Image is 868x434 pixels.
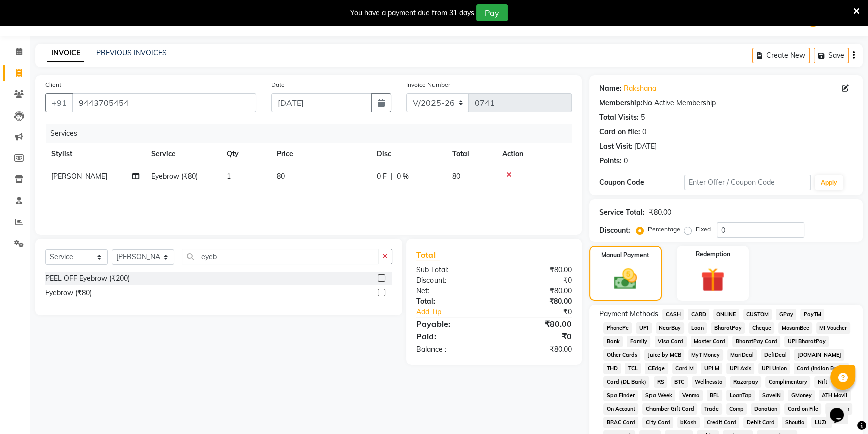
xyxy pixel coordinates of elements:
[599,98,853,108] div: No Active Membership
[145,143,221,165] th: Service
[45,288,92,298] div: Eyebrow (₹80)
[654,376,667,388] span: RS
[784,336,829,347] span: UPI BharatPay
[684,175,811,190] input: Enter Offer / Coupon Code
[350,8,474,18] div: You have a payment due from 31 days
[46,124,579,143] div: Services
[446,143,496,165] th: Total
[784,403,821,415] span: Card on File
[761,349,790,361] span: DefiDeal
[601,251,649,260] label: Manual Payment
[599,112,639,123] div: Total Visits:
[814,376,830,388] span: Nift
[603,403,638,415] span: On Account
[494,275,579,286] div: ₹0
[624,83,656,94] a: Rakshana
[599,225,630,236] div: Discount:
[743,309,772,320] span: CUSTOM
[688,349,723,361] span: MyT Money
[271,80,285,89] label: Date
[776,309,796,320] span: GPay
[151,172,198,181] span: Eyebrow (₹80)
[624,156,628,166] div: 0
[96,48,167,57] a: PREVIOUS INVOICES
[45,93,73,112] button: +91
[691,336,729,347] span: Master Card
[494,344,579,355] div: ₹80.00
[732,336,780,347] span: BharatPay Card
[409,330,494,342] div: Paid:
[45,273,130,284] div: PEEL OFF Eyebrow (₹200)
[494,286,579,296] div: ₹80.00
[704,417,740,428] span: Credit Card
[656,322,684,334] span: NearBuy
[603,390,638,401] span: Spa Finder
[751,403,780,415] span: Donation
[409,275,494,286] div: Discount:
[221,143,271,165] th: Qty
[649,207,671,218] div: ₹80.00
[508,307,579,317] div: ₹0
[814,48,849,63] button: Save
[494,296,579,307] div: ₹80.00
[409,286,494,296] div: Net:
[397,171,409,182] span: 0 %
[391,171,393,182] span: |
[496,143,572,165] th: Action
[371,143,446,165] th: Disc
[778,322,812,334] span: MosamBee
[377,171,387,182] span: 0 F
[696,250,730,259] label: Redemption
[642,127,646,137] div: 0
[409,296,494,307] div: Total:
[409,265,494,275] div: Sub Total:
[758,363,790,374] span: UPI Union
[811,417,832,428] span: LUZO
[603,363,621,374] span: THD
[765,376,810,388] span: Complimentary
[644,349,684,361] span: Juice by MCB
[726,390,755,401] span: LoanTap
[726,363,754,374] span: UPI Axis
[607,266,644,292] img: _cash.svg
[599,156,622,166] div: Points:
[635,141,657,152] div: [DATE]
[45,143,145,165] th: Stylist
[679,390,703,401] span: Venmo
[711,322,745,334] span: BharatPay
[782,417,807,428] span: Shoutlo
[642,390,675,401] span: Spa Week
[726,403,747,415] span: Comp
[406,80,450,89] label: Invoice Number
[409,307,509,317] a: Add Tip
[51,172,107,181] span: [PERSON_NAME]
[599,177,684,188] div: Coupon Code
[672,363,697,374] span: Card M
[227,172,231,181] span: 1
[641,112,645,123] div: 5
[47,44,84,62] a: INVOICE
[645,363,668,374] span: CEdge
[603,349,640,361] span: Other Cards
[752,48,810,63] button: Create New
[599,141,633,152] div: Last Visit:
[271,143,371,165] th: Price
[494,265,579,275] div: ₹80.00
[816,322,850,334] span: MI Voucher
[416,250,440,260] span: Total
[713,309,739,320] span: ONLINE
[599,127,640,137] div: Card on file:
[476,4,508,21] button: Pay
[688,309,709,320] span: CARD
[815,175,843,190] button: Apply
[494,330,579,342] div: ₹0
[794,349,844,361] span: [DOMAIN_NAME]
[603,417,638,428] span: BRAC Card
[677,417,700,428] span: bKash
[599,309,658,319] span: Payment Methods
[794,363,849,374] span: Card (Indian Bank)
[599,98,643,108] div: Membership:
[182,249,378,264] input: Search or Scan
[707,390,723,401] span: BFL
[277,172,285,181] span: 80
